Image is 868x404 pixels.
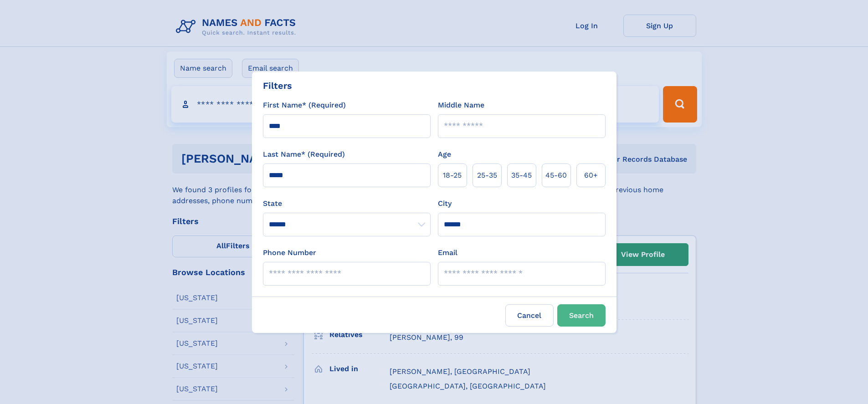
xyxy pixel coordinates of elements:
label: Middle Name [438,100,484,111]
label: State [263,198,431,209]
button: Search [557,304,606,327]
label: Email [438,247,457,258]
label: Cancel [505,304,554,327]
span: 35‑45 [511,170,532,181]
span: 60+ [584,170,598,181]
label: Age [438,149,451,160]
label: Phone Number [263,247,316,258]
span: 45‑60 [545,170,567,181]
div: Filters [263,79,292,92]
span: 18‑25 [443,170,462,181]
label: First Name* (Required) [263,100,346,111]
span: 25‑35 [477,170,497,181]
label: Last Name* (Required) [263,149,345,160]
label: City [438,198,452,209]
